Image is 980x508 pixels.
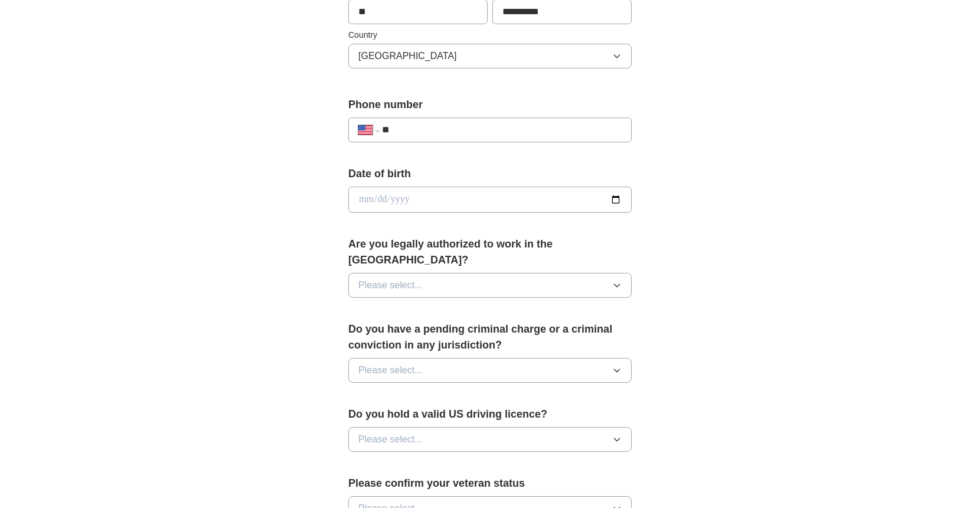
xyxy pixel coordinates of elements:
[358,363,423,377] span: Please select...
[348,29,632,41] label: Country
[348,273,632,298] button: Please select...
[348,166,632,182] label: Date of birth
[348,97,632,113] label: Phone number
[348,236,632,268] label: Are you legally authorized to work in the [GEOGRAPHIC_DATA]?
[348,427,632,452] button: Please select...
[358,49,457,63] span: [GEOGRAPHIC_DATA]
[348,358,632,383] button: Please select...
[348,44,632,69] button: [GEOGRAPHIC_DATA]
[348,321,632,353] label: Do you have a pending criminal charge or a criminal conviction in any jurisdiction?
[348,406,632,422] label: Do you hold a valid US driving licence?
[358,278,423,292] span: Please select...
[358,432,423,447] span: Please select...
[348,476,632,491] label: Please confirm your veteran status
